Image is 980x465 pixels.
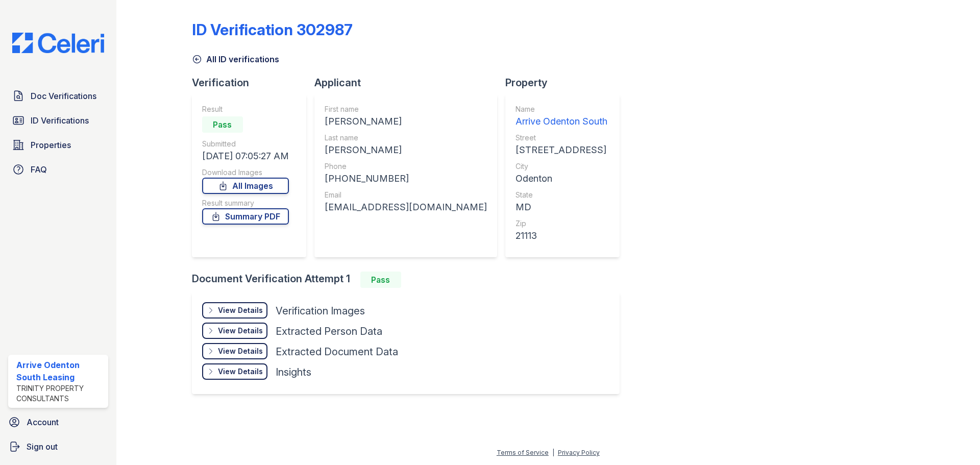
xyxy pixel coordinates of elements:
span: Doc Verifications [31,90,96,102]
div: [EMAIL_ADDRESS][DOMAIN_NAME] [325,200,487,214]
span: ID Verifications [31,114,89,127]
div: ID Verification 302987 [192,20,353,39]
a: FAQ [8,159,108,180]
div: Applicant [314,76,505,90]
iframe: chat widget [937,424,970,455]
div: Result summary [202,198,289,208]
div: Street [516,133,607,143]
span: Account [27,416,59,428]
div: Pass [202,116,243,133]
div: Download Images [202,167,289,178]
div: Verification Images [276,304,365,318]
span: Sign out [27,440,58,453]
div: Document Verification Attempt 1 [192,272,628,288]
img: CE_Logo_Blue-a8612792a0a2168367f1c8372b55b34899dd931a85d93a1a3d3e32e68fde9ad4.png [4,33,112,53]
div: View Details [218,326,263,336]
div: Arrive Odenton South [516,114,607,129]
div: Last name [325,133,487,143]
div: First name [325,104,487,114]
a: ID Verifications [8,110,108,131]
a: Terms of Service [497,449,549,456]
span: Properties [31,139,71,151]
div: Extracted Document Data [276,345,398,359]
div: Property [505,76,628,90]
div: Insights [276,365,311,379]
div: Zip [516,218,607,229]
div: Submitted [202,139,289,149]
div: Trinity Property Consultants [16,383,104,404]
div: State [516,190,607,200]
div: Result [202,104,289,114]
a: All Images [202,178,289,194]
div: [PHONE_NUMBER] [325,172,487,186]
div: Extracted Person Data [276,324,382,338]
div: | [552,449,554,456]
a: Summary PDF [202,208,289,225]
a: Account [4,412,112,432]
div: MD [516,200,607,214]
div: Name [516,104,607,114]
div: [PERSON_NAME] [325,114,487,129]
a: All ID verifications [192,53,279,65]
div: View Details [218,346,263,356]
div: [PERSON_NAME] [325,143,487,157]
a: Doc Verifications [8,86,108,106]
a: Sign out [4,436,112,457]
div: Email [325,190,487,200]
a: Privacy Policy [558,449,600,456]
div: [STREET_ADDRESS] [516,143,607,157]
div: 21113 [516,229,607,243]
a: Name Arrive Odenton South [516,104,607,129]
div: City [516,161,607,172]
div: Pass [360,272,401,288]
div: Phone [325,161,487,172]
div: Odenton [516,172,607,186]
div: [DATE] 07:05:27 AM [202,149,289,163]
div: View Details [218,305,263,315]
div: Verification [192,76,314,90]
div: Arrive Odenton South Leasing [16,359,104,383]
div: View Details [218,366,263,377]
span: FAQ [31,163,47,176]
a: Properties [8,135,108,155]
